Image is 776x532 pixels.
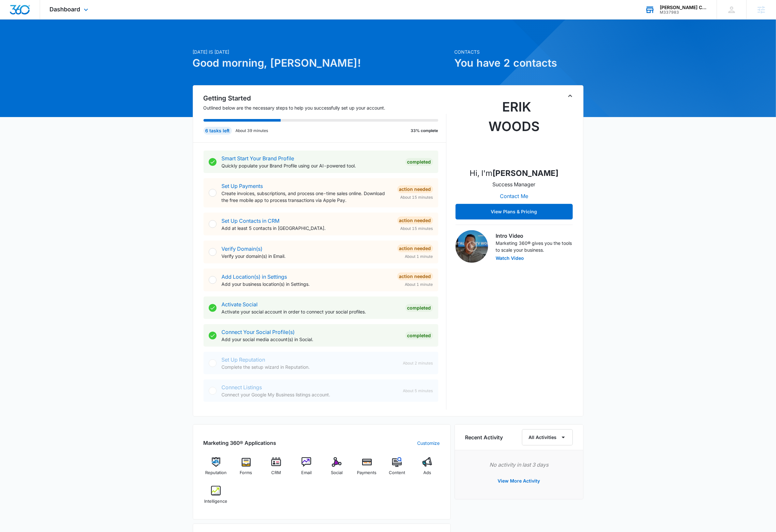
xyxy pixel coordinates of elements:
div: 6 tasks left [204,127,232,135]
span: Payments [357,470,377,476]
span: Ads [423,470,431,476]
span: About 1 minute [405,282,433,287]
span: About 15 minutes [401,194,433,200]
div: Action Needed [397,245,433,252]
button: Contact Me [493,188,535,204]
div: Completed [405,304,433,312]
div: account name [660,5,707,10]
a: Connect Your Social Profile(s) [222,329,295,335]
button: View More Activity [491,473,547,489]
a: Smart Start Your Brand Profile [222,155,294,162]
a: Email [294,457,319,481]
a: Verify Domain(s) [222,246,263,252]
p: Success Manager [493,180,536,188]
button: All Activities [522,429,573,446]
span: Email [301,470,312,476]
p: Outlined below are the necessary steps to help you successfully set up your account. [204,104,446,111]
a: Forms [233,457,259,481]
p: Quickly populate your Brand Profile using our AI-powered tool. [222,162,400,169]
span: Social [331,470,343,476]
h3: Intro Video [496,232,573,240]
button: Watch Video [496,256,524,260]
p: Complete the setup wizard in Reputation. [222,364,398,370]
a: Payments [354,457,379,481]
a: Ads [415,457,440,481]
span: About 15 minutes [401,226,433,232]
h1: You have 2 contacts [455,55,584,71]
div: Action Needed [397,273,433,280]
p: Activate your social account in order to connect your social profiles. [222,308,400,315]
a: Add Location(s) in Settings [222,273,287,280]
button: Toggle Collapse [566,92,574,100]
span: Content [389,470,405,476]
img: Erik Woods [482,97,547,162]
div: Completed [405,332,433,339]
span: Reputation [205,470,227,476]
h6: Recent Activity [465,433,503,441]
p: Verify your domain(s) in Email. [222,253,392,259]
p: Contacts [455,48,584,55]
p: [DATE] is [DATE] [193,48,451,55]
span: CRM [271,470,281,476]
a: CRM [264,457,289,481]
div: Action Needed [397,185,433,193]
p: Marketing 360® gives you the tools to scale your business. [496,240,573,253]
span: Intelligence [204,498,227,505]
p: Create invoices, subscriptions, and process one-time sales online. Download the free mobile app t... [222,190,392,204]
div: Action Needed [397,217,433,224]
a: Set Up Payments [222,183,263,189]
p: Add your business location(s) in Settings. [222,281,392,287]
button: View Plans & Pricing [456,204,573,219]
span: Dashboard [50,6,80,13]
a: Content [385,457,410,481]
p: No activity in last 3 days [465,461,573,469]
a: Set Up Contacts in CRM [222,218,280,224]
h2: Marketing 360® Applications [204,439,276,447]
span: About 2 minutes [403,360,433,366]
div: Completed [405,158,433,166]
span: Forms [240,470,252,476]
span: About 5 minutes [403,388,433,394]
strong: [PERSON_NAME] [492,168,558,178]
p: Add your social media account(s) in Social. [222,336,400,343]
a: Intelligence [204,486,229,509]
a: Reputation [204,457,229,481]
p: 33% complete [411,128,438,134]
a: Activate Social [222,301,258,308]
p: About 39 minutes [236,128,268,134]
img: Intro Video [456,230,488,263]
div: account id [660,10,707,15]
a: Social [324,457,349,481]
h1: Good morning, [PERSON_NAME]! [193,55,451,71]
p: Add at least 5 contacts in [GEOGRAPHIC_DATA]. [222,225,392,232]
p: Hi, I'm [470,167,558,179]
span: About 1 minute [405,254,433,259]
h2: Getting Started [204,93,446,103]
a: Customize [417,440,440,446]
p: Connect your Google My Business listings account. [222,391,398,398]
